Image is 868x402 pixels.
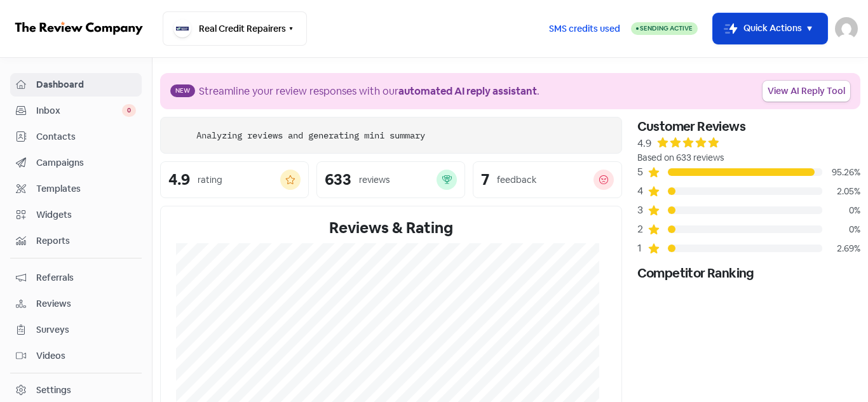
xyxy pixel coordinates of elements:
div: 5 [637,164,648,180]
span: Contacts [36,130,136,144]
div: Customer Reviews [637,117,860,136]
span: Reports [36,234,136,248]
span: Dashboard [36,78,136,91]
span: Widgets [36,208,136,222]
div: rating [198,173,222,187]
img: User [835,17,858,40]
span: SMS credits used [549,22,620,36]
button: Quick Actions [713,13,827,44]
a: Widgets [10,203,142,227]
a: Contacts [10,125,142,149]
a: Reports [10,229,142,253]
div: 4.9 [637,136,651,151]
span: Videos [36,349,136,363]
a: Sending Active [631,21,698,36]
div: Settings [36,384,71,397]
a: Inbox 0 [10,99,142,123]
div: reviews [359,173,390,187]
div: 95.26% [822,166,860,179]
div: 0% [822,223,860,236]
div: 3 [637,203,648,218]
div: 2.69% [822,242,860,255]
div: Analyzing reviews and generating mini summary [196,129,425,142]
a: 633reviews [316,161,465,198]
div: 2 [637,222,648,237]
span: Referrals [36,271,136,285]
div: 4.9 [168,172,190,187]
div: 7 [481,172,489,187]
a: 7feedback [473,161,621,198]
div: 1 [637,241,648,256]
span: Templates [36,182,136,196]
a: SMS credits used [538,21,631,34]
span: 0 [122,104,136,117]
span: New [170,84,195,97]
div: 4 [637,184,648,199]
div: 633 [325,172,351,187]
button: Real Credit Repairers [163,11,307,46]
a: Reviews [10,292,142,316]
span: Reviews [36,297,136,311]
a: Settings [10,379,142,402]
div: feedback [497,173,536,187]
div: 0% [822,204,860,217]
div: Streamline your review responses with our . [199,84,539,99]
span: Surveys [36,323,136,337]
div: 2.05% [822,185,860,198]
a: Campaigns [10,151,142,175]
a: Surveys [10,318,142,342]
a: View AI Reply Tool [763,81,850,102]
div: Based on 633 reviews [637,151,860,164]
div: Competitor Ranking [637,264,860,283]
span: Sending Active [640,24,693,32]
a: Templates [10,177,142,201]
div: Reviews & Rating [176,217,606,239]
a: 4.9rating [160,161,309,198]
a: Videos [10,344,142,368]
a: Referrals [10,266,142,290]
a: Dashboard [10,73,142,97]
span: Inbox [36,104,122,117]
b: automated AI reply assistant [398,84,537,98]
span: Campaigns [36,156,136,170]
